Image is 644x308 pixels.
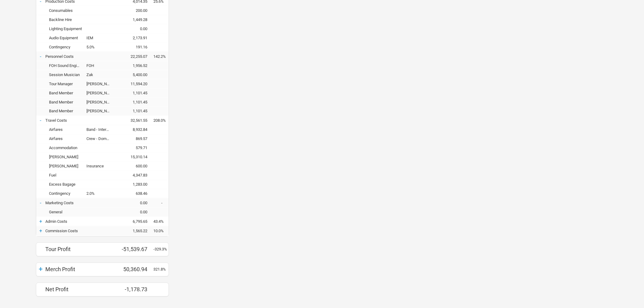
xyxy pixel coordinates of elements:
div: 50,360.94 [117,266,153,273]
div: - [36,53,45,59]
div: 43.4% [153,219,169,224]
div: Van Hire [45,164,86,169]
div: - [36,117,45,124]
div: Contingency [45,45,86,49]
div: Audio Equipment [45,36,86,40]
div: 579.71 [117,146,153,150]
div: + [36,219,45,225]
div: 191.16 [117,45,153,49]
div: 1,449.28 [117,17,153,22]
div: 200.00 [117,8,153,13]
div: Gayle [86,82,117,86]
div: Merch Profit [45,266,117,273]
div: 8,932.84 [117,128,153,132]
div: IEM [86,36,117,40]
div: FOH [86,63,117,68]
div: Session Musician [45,72,86,77]
div: Travel Costs [45,118,117,123]
div: 5.0% [86,45,117,49]
div: 142.2% [153,54,169,59]
div: Tour Profit [45,246,117,253]
div: 208.0% [153,118,169,123]
div: Commission Costs [45,229,117,233]
div: Fuel [45,173,117,178]
div: 6,795.65 [117,219,153,224]
div: Airfares [45,137,86,141]
div: Consumables [45,8,117,13]
div: 11,594.20 [117,82,153,86]
div: Band - International [86,128,117,132]
div: Sam [86,100,117,104]
div: 638.46 [117,191,153,196]
div: -329.3% [153,247,169,252]
div: Band Member [45,100,86,104]
div: 869.57 [117,137,153,141]
div: Tour Manager [45,82,86,86]
div: 2,173.91 [117,36,153,40]
div: 2.0% [86,191,117,196]
div: 0.00 [117,26,153,31]
div: Airfares [45,128,86,132]
div: Admin Costs [45,219,117,224]
div: Band Member [45,109,86,114]
div: Zak [86,72,117,77]
div: FOH Sound Engineer [45,63,86,68]
div: 32,561.55 [117,118,153,123]
div: Backline Hire [45,17,117,22]
div: Excess Bagage [45,182,117,187]
div: -1,178.73 [117,286,153,293]
div: Marketing Costs [45,201,117,205]
div: Crew - Domestic [86,137,117,141]
div: 1,283.00 [117,182,153,187]
div: 15,310.14 [117,155,153,159]
div: 0.00 [117,210,153,215]
div: Insurance [86,164,117,169]
div: General [45,210,117,215]
div: Contingency [45,191,86,196]
div: Dale [86,91,117,95]
div: 4,347.83 [117,173,153,178]
div: Personnel Costs [45,54,117,59]
div: Van Hire [45,155,117,159]
div: Net Profit [45,286,117,293]
div: 5,400.00 [117,72,153,77]
div: 600.00 [117,164,153,169]
div: -51,539.67 [117,246,153,253]
div: 1,101.45 [117,100,153,104]
div: 1,565.22 [117,229,153,233]
div: Band Member [45,91,86,95]
div: - [153,201,169,205]
div: 1,101.45 [117,109,153,114]
div: + [36,228,45,234]
div: Accommodation [45,146,117,150]
div: Lighting Equipment [45,26,117,31]
div: + [36,265,45,274]
div: 321.8% [153,267,169,272]
div: 1,956.52 [117,63,153,68]
div: 0.00 [117,201,153,205]
div: 10.0% [153,229,169,233]
div: - [36,200,45,206]
div: Twiggy [86,109,117,114]
div: 1,101.45 [117,91,153,95]
div: 22,255.07 [117,54,153,59]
